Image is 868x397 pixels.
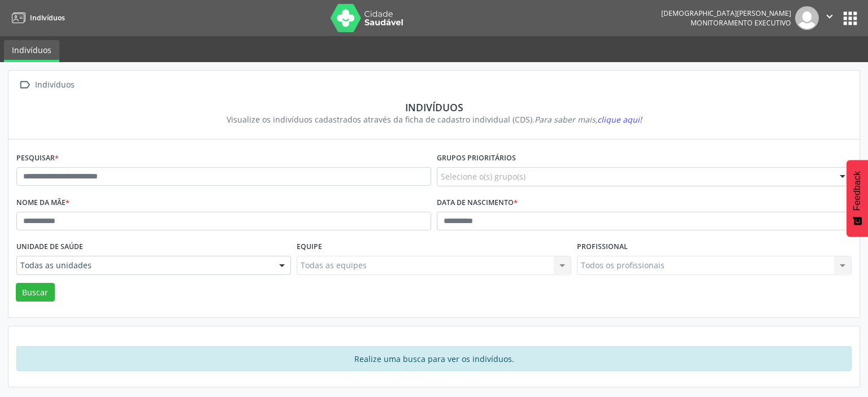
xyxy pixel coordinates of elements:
[661,8,791,18] div: [DEMOGRAPHIC_DATA][PERSON_NAME]
[819,6,840,30] button: 
[24,114,844,125] div: Visualize os indivíduos cadastrados através da ficha de cadastro individual (CDS).
[847,160,868,237] button: Feedback - Mostrar pesquisa
[16,238,83,256] label: Unidade de saúde
[597,114,642,125] span: clique aqui!
[823,10,836,23] i: 
[16,283,55,302] button: Buscar
[437,150,516,167] label: Grupos prioritários
[16,77,33,93] i: 
[33,77,76,93] div: Indivíduos
[795,6,819,30] img: img
[691,18,791,28] span: Monitoramento Executivo
[16,77,76,93] a:  Indivíduos
[852,171,862,211] span: Feedback
[577,238,628,256] label: Profissional
[297,238,322,256] label: Equipe
[16,346,852,371] div: Realize uma busca para ver os indivíduos.
[16,150,59,167] label: Pesquisar
[24,101,844,114] div: Indivíduos
[535,114,642,125] i: Para saber mais,
[4,40,59,62] a: Indivíduos
[30,13,65,23] span: Indivíduos
[20,260,268,271] span: Todas as unidades
[441,171,526,182] span: Selecione o(s) grupo(s)
[16,194,70,212] label: Nome da mãe
[8,8,65,27] a: Indivíduos
[840,8,860,28] button: apps
[437,194,518,212] label: Data de nascimento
